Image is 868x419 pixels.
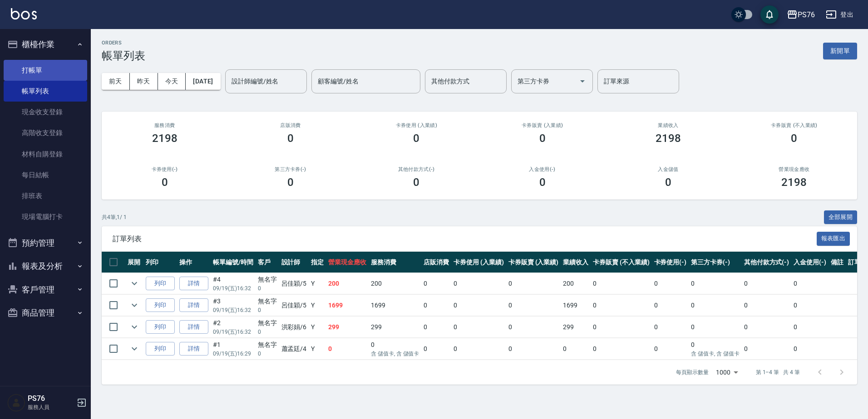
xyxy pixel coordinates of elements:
[309,317,326,338] td: Y
[652,338,689,360] td: 0
[413,176,419,189] h3: 0
[113,166,217,172] h2: 卡券使用(-)
[451,338,506,360] td: 0
[4,206,87,227] a: 現場電腦打卡
[146,277,175,291] button: 列印
[146,320,175,334] button: 列印
[742,122,846,128] h2: 卡券販賣 (不入業績)
[28,403,74,411] p: 服務人員
[4,81,87,102] a: 帳單列表
[279,252,309,273] th: 設計師
[186,73,220,90] button: [DATE]
[561,252,591,273] th: 業績收入
[781,176,807,189] h3: 2198
[102,213,127,221] p: 共 4 筆, 1 / 1
[817,234,850,243] a: 報表匯出
[369,295,422,316] td: 1699
[824,210,858,224] button: 全部展開
[287,132,294,145] h3: 0
[539,176,546,189] h3: 0
[561,295,591,316] td: 1699
[326,317,369,338] td: 299
[179,298,208,312] a: 詳情
[421,338,451,360] td: 0
[4,185,87,206] a: 排班表
[742,166,846,172] h2: 營業現金應收
[665,176,671,189] h3: 0
[421,273,451,294] td: 0
[326,252,369,273] th: 營業現金應收
[213,284,253,292] p: 09/19 (五) 16:32
[258,318,277,328] div: 無名字
[4,60,87,81] a: 打帳單
[791,252,829,273] th: 入金使用(-)
[829,252,846,273] th: 備註
[742,295,792,316] td: 0
[258,350,277,358] p: 0
[211,252,256,273] th: 帳單編號/時間
[756,368,800,376] p: 第 1–4 筆 共 4 筆
[28,394,74,403] h5: PS76
[7,394,25,412] img: Person
[652,317,689,338] td: 0
[128,342,141,356] button: expand row
[822,6,857,23] button: 登出
[742,317,792,338] td: 0
[506,252,561,273] th: 卡券販賣 (入業績)
[421,252,451,273] th: 店販消費
[128,277,141,290] button: expand row
[413,132,419,145] h3: 0
[742,338,792,360] td: 0
[676,368,709,376] p: 每頁顯示數量
[213,350,253,358] p: 09/19 (五) 16:29
[689,252,742,273] th: 第三方卡券(-)
[823,46,857,55] a: 新開單
[179,320,208,334] a: 詳情
[817,232,850,246] button: 報表匯出
[152,132,178,145] h3: 2198
[258,297,277,306] div: 無名字
[371,350,419,358] p: 含 儲值卡, 含 儲值卡
[591,252,651,273] th: 卡券販賣 (不入業績)
[258,306,277,314] p: 0
[279,338,309,360] td: 蕭孟廷 /4
[4,231,87,255] button: 預約管理
[712,360,741,385] div: 1000
[506,317,561,338] td: 0
[490,166,594,172] h2: 入金使用(-)
[143,252,177,273] th: 列印
[561,338,591,360] td: 0
[102,40,145,46] h2: ORDERS
[211,273,256,294] td: #4
[760,5,779,24] button: save
[211,295,256,316] td: #3
[211,317,256,338] td: #2
[258,328,277,336] p: 0
[798,9,815,20] div: PS76
[11,8,37,19] img: Logo
[326,295,369,316] td: 1699
[162,176,168,189] h3: 0
[451,273,506,294] td: 0
[652,273,689,294] td: 0
[365,122,469,128] h2: 卡券使用 (入業績)
[256,252,279,273] th: 客戶
[177,252,211,273] th: 操作
[258,275,277,284] div: 無名字
[213,328,253,336] p: 09/19 (五) 16:32
[128,298,141,312] button: expand row
[309,338,326,360] td: Y
[689,295,742,316] td: 0
[791,295,829,316] td: 0
[591,317,651,338] td: 0
[451,252,506,273] th: 卡券使用 (入業績)
[238,166,342,172] h2: 第三方卡券(-)
[823,43,857,59] button: 新開單
[4,165,87,185] a: 每日結帳
[451,295,506,316] td: 0
[4,33,87,56] button: 櫃檯作業
[258,340,277,350] div: 無名字
[742,273,792,294] td: 0
[742,252,792,273] th: 其他付款方式(-)
[326,338,369,360] td: 0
